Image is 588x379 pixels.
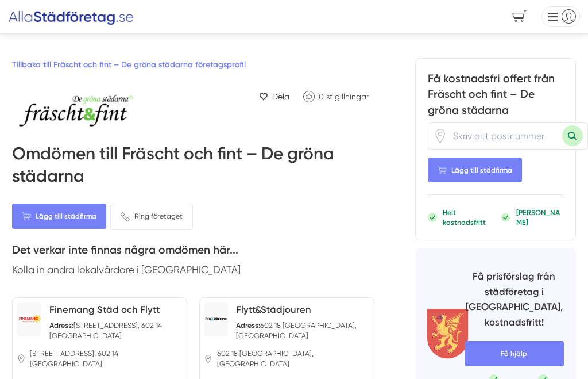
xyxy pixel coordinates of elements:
h3: Få kostnadsfri offert från Fräscht och fint – De gröna städarna [428,71,563,122]
strong: Adress: [236,321,260,330]
span: Dela [272,90,289,103]
span: 0 [319,92,324,101]
span: 602 18 [GEOGRAPHIC_DATA], [GEOGRAPHIC_DATA] [217,349,370,369]
img: Flytt&Städjouren logotyp [204,316,227,321]
a: Finemang Städ och Flytt [49,304,160,315]
svg: Pin / Karta [433,129,447,143]
img: Logotyp Fräscht och fint – De gröna städarna [12,88,138,135]
svg: Pin / Karta [204,354,212,364]
span: navigation-cart [504,6,535,26]
input: Skriv ditt postnummer [447,124,562,148]
a: Dela [255,88,293,105]
div: [STREET_ADDRESS], 602 14 [GEOGRAPHIC_DATA] [49,320,183,340]
a: Ring företaget [110,204,193,230]
a: Flytt&Städjouren [236,304,311,315]
h1: Omdömen till Fräscht och fint – De gröna städarna [12,143,374,192]
div: 602 18 [GEOGRAPHIC_DATA], [GEOGRAPHIC_DATA] [236,320,370,340]
: Lägg till städfirma [428,158,522,183]
strong: Adress: [49,321,73,330]
span: st gillningar [326,92,369,101]
img: Finemang Städ och Flytt logotyp [17,313,41,326]
p: [PERSON_NAME] [516,208,563,228]
h3: Det verkar inte finnas några omdömen här... [12,242,374,263]
span: [STREET_ADDRESS], 602 14 [GEOGRAPHIC_DATA] [30,349,183,369]
svg: Pin / Karta [17,354,26,364]
p: Helt kostnadsfritt [443,208,495,228]
span: Ring företaget [134,211,183,223]
button: Sök med postnummer [562,125,583,146]
a: Tillbaka till Fräscht och fint – De gröna städarna företagsprofil [12,60,246,70]
a: Klicka för att gilla Fräscht och fint – De gröna städarna [297,88,374,105]
span: Få hjälp [465,341,564,366]
span: Klicka för att använda din position. [433,129,447,143]
p: Kolla in andra lokalvårdare i [GEOGRAPHIC_DATA] [12,262,374,283]
img: Alla Städföretag [8,7,134,26]
: Lägg till städfirma [12,204,106,229]
h4: Få prisförslag från städföretag i [GEOGRAPHIC_DATA], kostnadsfritt! [465,269,564,333]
